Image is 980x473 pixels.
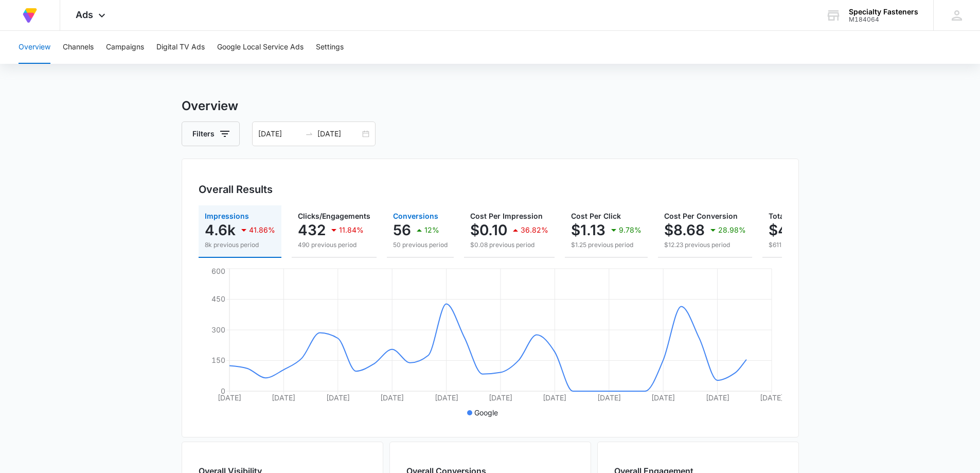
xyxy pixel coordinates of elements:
p: $1.13 [571,222,605,238]
p: 8k previous period [205,240,275,250]
button: Overview [19,31,50,64]
h3: Overall Results [199,182,273,197]
p: $0.10 [470,222,507,238]
p: $12.23 previous period [664,240,746,250]
input: Start date [258,128,301,139]
span: to [305,130,313,138]
tspan: [DATE] [597,393,620,402]
p: 4.6k [205,222,236,238]
p: $0.08 previous period [470,240,548,250]
tspan: [DATE] [272,393,295,402]
img: Volusion [21,6,39,25]
tspan: [DATE] [218,393,241,402]
p: 11.84% [339,226,364,234]
p: 41.86% [249,226,275,234]
tspan: [DATE] [651,393,675,402]
tspan: [DATE] [543,393,566,402]
p: 50 previous period [393,240,448,250]
p: 432 [298,222,326,238]
tspan: [DATE] [760,393,783,402]
span: Cost Per Click [571,212,621,220]
p: 490 previous period [298,240,370,250]
tspan: 0 [221,387,225,395]
p: 12% [424,226,439,234]
p: $611.37 previous period [769,240,869,250]
div: account name [849,8,918,16]
span: Cost Per Impression [470,212,543,220]
p: 28.98% [718,226,746,234]
tspan: 150 [211,356,225,364]
p: $1.25 previous period [571,240,642,250]
span: Clicks/Engagements [298,212,370,220]
span: swap-right [305,130,313,138]
tspan: [DATE] [489,393,512,402]
tspan: [DATE] [380,393,404,402]
span: Total Spend [769,212,811,220]
p: 9.78% [619,226,642,234]
p: Google [474,407,498,418]
span: Ads [76,9,93,20]
button: Google Local Service Ads [217,31,304,64]
span: Cost Per Conversion [664,212,738,220]
span: Impressions [205,212,249,220]
button: Filters [182,121,240,146]
p: 56 [393,222,411,238]
button: Settings [316,31,344,64]
h3: Overview [182,97,799,115]
tspan: [DATE] [326,393,349,402]
tspan: 600 [211,267,225,275]
div: account id [849,16,918,23]
button: Digital TV Ads [156,31,205,64]
p: 36.82% [521,226,548,234]
span: Conversions [393,212,438,220]
button: Channels [63,31,94,64]
p: $486.29 [769,222,828,238]
tspan: [DATE] [705,393,729,402]
tspan: [DATE] [434,393,458,402]
tspan: 300 [211,325,225,334]
tspan: 450 [211,294,225,303]
p: $8.68 [664,222,705,238]
button: Campaigns [106,31,144,64]
input: End date [317,128,360,139]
